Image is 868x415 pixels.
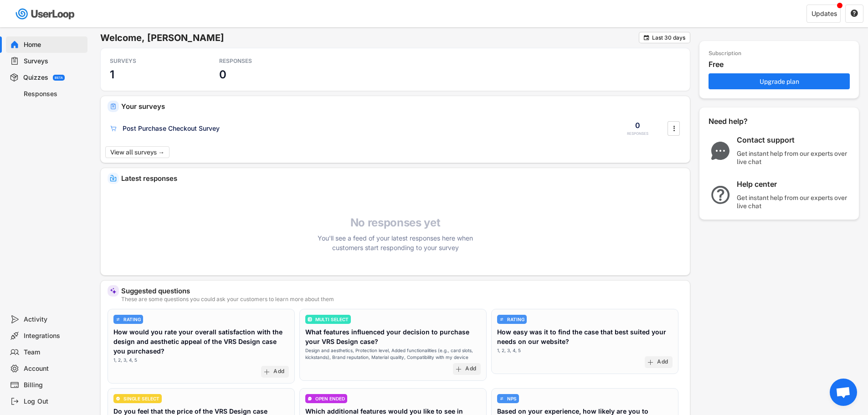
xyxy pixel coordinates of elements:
div: Contact support [737,135,851,145]
button: View all surveys → [105,146,169,158]
div: Open chat [830,379,857,406]
div: MULTI SELECT [315,317,349,322]
h3: 1 [110,67,114,82]
div: BETA [55,76,63,79]
button:  [669,122,678,135]
div: Home [24,41,84,49]
div: SURVEYS [110,57,192,65]
div: Add [273,368,284,375]
button:  [850,10,858,18]
div: How would you rate your overall satisfaction with the design and aesthetic appeal of the VRS Desi... [113,327,289,356]
img: AdjustIcon.svg [116,317,120,322]
div: Integrations [24,332,84,340]
div: Last 30 days [652,35,685,41]
div: 0 [635,120,640,130]
h6: Welcome, [PERSON_NAME] [100,32,639,44]
div: You'll see a feed of your latest responses here when customers start responding to your survey [313,233,478,252]
h3: 0 [219,67,226,82]
div: 1, 2, 3, 4, 5 [113,357,137,364]
div: OPEN ENDED [315,396,345,401]
img: userloop-logo-01.svg [14,5,78,23]
div: What features influenced your decision to purchase your VRS Design case? [305,327,481,346]
div: Responses [24,90,84,98]
div: Your surveys [121,103,683,110]
div: NPS [507,396,517,401]
div: Add [465,365,476,373]
img: MagicMajor%20%28Purple%29.svg [110,287,117,294]
div: Need help? [709,117,772,126]
div: Activity [24,315,84,324]
div: Help center [737,179,851,189]
div: Latest responses [121,175,683,182]
div: RESPONSES [627,131,648,136]
img: AdjustIcon.svg [499,396,504,401]
text:  [673,123,675,133]
div: Surveys [24,57,84,66]
div: Post Purchase Checkout Survey [123,124,220,133]
text:  [851,9,858,17]
div: Suggested questions [121,287,683,294]
img: QuestionMarkInverseMajor.svg [709,186,732,204]
img: ListMajor.svg [308,317,312,322]
div: Get instant help from our experts over live chat [737,149,851,166]
div: Quizzes [23,73,48,82]
img: ChatMajor.svg [709,142,732,160]
div: Billing [24,381,84,389]
button:  [643,34,650,41]
div: SINGLE SELECT [123,396,159,401]
div: These are some questions you could ask your customers to learn more about them [121,297,683,302]
div: Free [709,60,854,69]
button: Upgrade plan [709,73,850,89]
img: ConversationMinor.svg [308,396,312,401]
div: RATING [123,317,141,322]
div: Team [24,348,84,357]
div: Account [24,364,84,373]
h4: No responses yet [313,216,478,230]
div: Add [657,359,668,366]
div: RESPONSES [219,57,301,65]
div: Design and aesthetics, Protection level, Added functionalities (e.g., card slots, kickstands), Br... [305,347,481,361]
div: RATING [507,317,524,322]
div: Log Out [24,397,84,406]
img: CircleTickMinorWhite.svg [116,396,120,401]
text:  [644,34,649,41]
img: AdjustIcon.svg [499,317,504,322]
div: Get instant help from our experts over live chat [737,194,851,210]
img: IncomingMajor.svg [110,175,117,182]
div: How easy was it to find the case that best suited your needs on our website? [497,327,673,346]
div: Updates [812,10,837,17]
div: Subscription [709,50,741,57]
div: 1, 2, 3, 4, 5 [497,347,521,354]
